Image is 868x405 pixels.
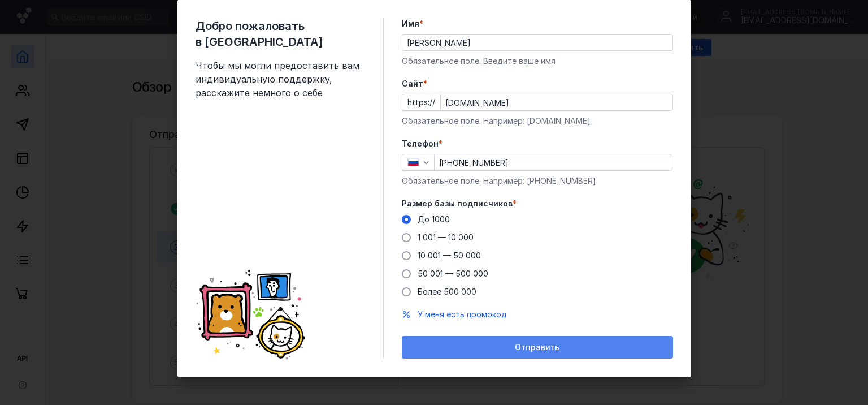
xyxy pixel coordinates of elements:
div: Обязательное поле. Например: [PHONE_NUMBER] [402,175,673,187]
button: Отправить [402,336,673,359]
div: Обязательное поле. Например: [DOMAIN_NAME] [402,115,673,127]
span: 10 001 — 50 000 [418,251,481,260]
span: Телефон [402,138,439,149]
span: 1 001 — 10 000 [418,232,474,242]
span: До 1000 [418,214,450,224]
span: Отправить [515,343,559,352]
div: Обязательное поле. Введите ваше имя [402,55,673,67]
span: Имя [402,18,419,29]
span: У меня есть промокод [418,309,507,319]
span: 50 001 — 500 000 [418,269,488,278]
button: У меня есть промокод [418,309,507,320]
span: Размер базы подписчиков [402,198,513,209]
span: Добро пожаловать в [GEOGRAPHIC_DATA] [196,18,365,50]
span: Чтобы мы могли предоставить вам индивидуальную поддержку, расскажите немного о себе [196,59,365,100]
span: Более 500 000 [418,287,476,296]
span: Cайт [402,78,423,89]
